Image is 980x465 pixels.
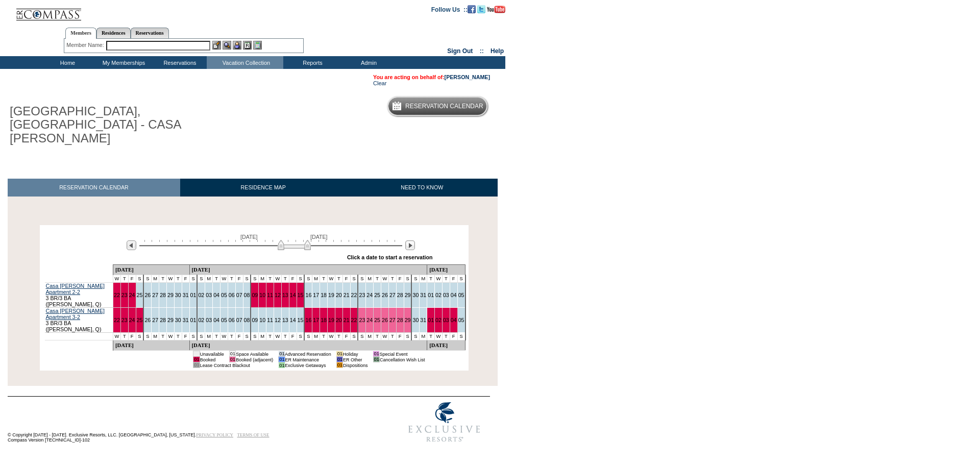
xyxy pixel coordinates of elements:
[113,275,120,283] td: W
[447,47,473,55] a: Sign Out
[443,317,449,323] a: 03
[275,317,281,323] a: 12
[120,275,128,283] td: T
[144,292,151,298] a: 26
[152,317,158,323] a: 27
[450,333,457,340] td: F
[445,74,490,80] a: [PERSON_NAME]
[46,308,105,320] a: Casa [PERSON_NAME] Apartment 3-2
[180,179,347,197] a: RESIDENCE MAP
[336,292,342,298] a: 20
[221,292,227,298] a: 05
[373,357,379,362] td: 01
[259,275,266,283] td: M
[420,317,426,323] a: 31
[411,275,419,283] td: S
[297,275,304,283] td: S
[128,333,136,340] td: F
[285,357,331,362] td: ER Maintenance
[420,333,427,340] td: M
[206,317,212,323] a: 03
[373,74,490,80] span: You are acting on behalf of:
[304,333,312,340] td: S
[236,292,242,298] a: 07
[382,292,388,298] a: 26
[127,240,136,250] img: Previous
[298,292,304,298] a: 15
[174,275,182,283] td: T
[374,333,381,340] td: T
[366,333,374,340] td: M
[94,56,151,69] td: My Memberships
[274,333,282,340] td: W
[235,275,243,283] td: F
[373,351,379,357] td: 01
[128,275,136,283] td: F
[213,317,219,323] a: 04
[359,292,365,298] a: 23
[339,56,396,69] td: Admin
[213,333,220,340] td: T
[310,234,328,240] span: [DATE]
[129,292,135,298] a: 24
[450,275,457,283] td: F
[389,317,396,323] a: 27
[285,351,331,357] td: Advanced Reservation
[152,333,159,340] td: M
[435,292,442,298] a: 02
[442,275,450,283] td: T
[96,28,131,38] a: Residences
[442,333,450,340] td: T
[321,317,327,323] a: 18
[320,275,328,283] td: T
[487,6,505,12] a: Subscribe to our YouTube Channel
[431,5,468,13] td: Follow Us ::
[159,333,167,340] td: T
[259,292,265,298] a: 10
[328,317,334,323] a: 19
[290,317,296,323] a: 14
[251,275,258,283] td: S
[196,432,233,437] a: PRIVACY POLICY
[243,41,252,50] img: Reservations
[166,275,174,283] td: W
[244,317,250,323] a: 08
[228,333,235,340] td: T
[382,317,388,323] a: 26
[298,317,304,323] a: 15
[229,351,235,357] td: 01
[342,333,350,340] td: F
[236,351,274,357] td: Space Available
[213,292,219,298] a: 04
[190,317,197,323] a: 01
[427,333,435,340] td: T
[358,333,365,340] td: S
[113,340,189,351] td: [DATE]
[253,41,262,50] img: b_calculator.gif
[297,333,304,340] td: S
[480,47,484,55] span: ::
[435,333,443,340] td: W
[428,292,434,298] a: 01
[313,317,319,323] a: 17
[160,292,166,298] a: 28
[198,317,204,323] a: 02
[228,275,235,283] td: T
[328,292,334,298] a: 19
[198,292,204,298] a: 02
[259,333,266,340] td: M
[159,275,167,283] td: T
[207,56,283,69] td: Vacation Collection
[397,317,403,323] a: 28
[427,265,465,275] td: [DATE]
[240,234,258,240] span: [DATE]
[397,292,403,298] a: 28
[281,275,289,283] td: T
[420,292,426,298] a: 31
[274,275,282,283] td: W
[366,317,373,323] a: 24
[182,275,189,283] td: F
[267,317,273,323] a: 11
[189,340,427,351] td: [DATE]
[328,275,335,283] td: W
